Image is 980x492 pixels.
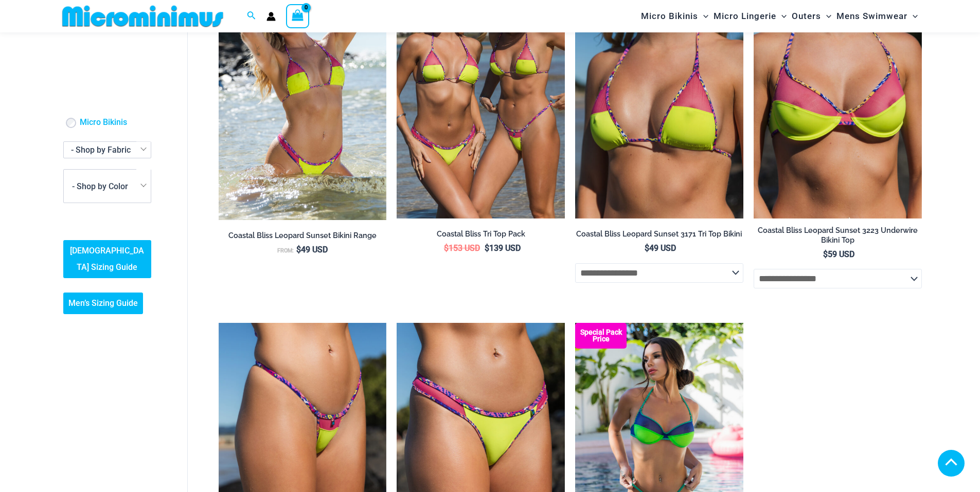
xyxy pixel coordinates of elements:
[63,241,151,279] a: [DEMOGRAPHIC_DATA] Sizing Guide
[637,2,922,31] nav: Site Navigation
[71,145,131,155] span: - Shop by Fabric
[286,4,310,28] a: View Shopping Cart, empty
[698,3,708,29] span: Menu Toggle
[714,3,776,29] span: Micro Lingerie
[63,293,143,315] a: Men’s Sizing Guide
[277,247,294,254] span: From:
[397,229,565,243] a: Coastal Bliss Tri Top Pack
[834,3,920,29] a: Mens SwimwearMenu ToggleMenu Toggle
[63,142,151,159] span: - Shop by Fabric
[645,243,649,253] span: $
[444,243,449,253] span: $
[789,3,834,29] a: OutersMenu ToggleMenu Toggle
[485,243,489,253] span: $
[754,226,922,249] a: Coastal Bliss Leopard Sunset 3223 Underwire Bikini Top
[821,3,831,29] span: Menu Toggle
[645,243,676,253] bdi: 49 USD
[575,329,627,342] b: Special Pack Price
[296,245,328,254] bdi: 49 USD
[296,245,301,254] span: $
[397,229,565,239] h2: Coastal Bliss Tri Top Pack
[266,12,276,21] a: Account icon link
[64,170,151,203] span: - Shop by Color
[64,142,151,158] span: - Shop by Fabric
[836,3,907,29] span: Mens Swimwear
[907,3,918,29] span: Menu Toggle
[80,118,127,129] a: Micro Bikinis
[63,169,151,203] span: - Shop by Color
[776,3,787,29] span: Menu Toggle
[444,243,480,253] bdi: 153 USD
[641,3,698,29] span: Micro Bikinis
[219,231,387,241] h2: Coastal Bliss Leopard Sunset Bikini Range
[58,5,227,28] img: MM SHOP LOGO FLAT
[792,3,821,29] span: Outers
[823,249,854,259] bdi: 59 USD
[575,229,743,239] h2: Coastal Bliss Leopard Sunset 3171 Tri Top Bikini
[247,10,256,23] a: Search icon link
[823,249,828,259] span: $
[711,3,789,29] a: Micro LingerieMenu ToggleMenu Toggle
[219,231,387,244] a: Coastal Bliss Leopard Sunset Bikini Range
[638,3,711,29] a: Micro BikinisMenu ToggleMenu Toggle
[72,181,128,191] span: - Shop by Color
[485,243,521,253] bdi: 139 USD
[575,229,743,243] a: Coastal Bliss Leopard Sunset 3171 Tri Top Bikini
[754,226,922,245] h2: Coastal Bliss Leopard Sunset 3223 Underwire Bikini Top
